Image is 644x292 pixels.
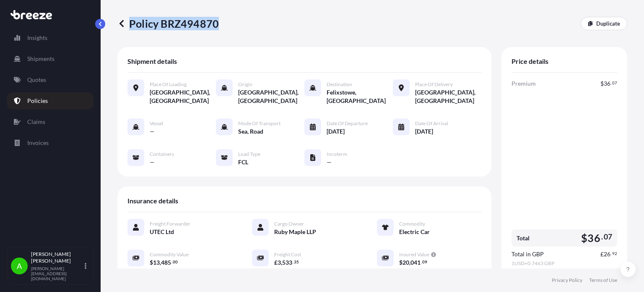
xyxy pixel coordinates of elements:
[601,234,603,239] span: .
[611,252,612,255] span: .
[171,260,172,263] span: .
[27,55,55,63] p: Shipments
[17,262,22,270] span: A
[327,127,345,136] span: [DATE]
[600,251,604,257] span: £
[127,197,178,205] span: Insurance details
[611,82,612,84] span: .
[7,50,93,67] a: Shipments
[27,139,49,147] p: Invoices
[27,97,48,105] p: Policies
[282,260,292,266] span: 533
[238,151,260,158] span: Load Type
[7,113,93,130] a: Claims
[399,260,402,266] span: $
[402,260,409,266] span: 20
[278,260,281,266] span: 3
[327,81,352,88] span: Destination
[274,260,278,266] span: £
[150,151,174,158] span: Containers
[117,17,219,30] p: Policy BRZ494870
[27,76,46,84] p: Quotes
[150,158,155,166] span: —
[589,277,617,284] a: Terms of Use
[612,252,617,255] span: 92
[415,120,448,127] span: Date of Arrival
[327,88,393,105] span: Felixstowe, [GEOGRAPHIC_DATA]
[150,221,190,227] span: Freight Forwarder
[7,134,93,151] a: Invoices
[7,71,93,88] a: Quotes
[31,251,83,264] p: [PERSON_NAME] [PERSON_NAME]
[274,228,316,236] span: Ruby Maple LLP
[415,81,453,88] span: Place of Delivery
[399,221,425,227] span: Commodity
[410,260,421,266] span: 041
[600,81,604,87] span: $
[150,251,189,258] span: Commodity Value
[612,82,617,84] span: 07
[150,228,174,236] span: UTEC Ltd
[512,57,548,66] span: Price details
[150,120,163,127] span: Vessel
[173,260,178,263] span: 00
[512,79,536,88] span: Premium
[161,260,171,266] span: 485
[274,251,301,258] span: Freight Cost
[7,29,93,46] a: Insights
[581,233,587,243] span: $
[31,266,83,281] p: [PERSON_NAME][EMAIL_ADDRESS][DOMAIN_NAME]
[604,251,610,257] span: 26
[150,260,153,266] span: $
[327,120,368,127] span: Date of Departure
[596,19,620,28] p: Duplicate
[409,260,410,266] span: ,
[604,234,612,239] span: 07
[27,118,45,126] p: Claims
[238,120,280,127] span: Mode of Transport
[421,260,422,263] span: .
[281,260,282,266] span: ,
[293,260,293,263] span: .
[160,260,161,266] span: ,
[581,17,627,30] a: Duplicate
[512,260,617,267] span: 1 USD = 0.7463 GBP
[512,250,544,258] span: Total in GBP
[327,151,347,158] span: Incoterm
[238,158,248,166] span: FCL
[294,260,299,263] span: 35
[238,127,263,136] span: Sea, Road
[415,127,433,136] span: [DATE]
[238,88,304,105] span: [GEOGRAPHIC_DATA], [GEOGRAPHIC_DATA]
[422,260,427,263] span: 09
[127,57,177,66] span: Shipment details
[150,81,187,88] span: Place of Loading
[274,221,304,227] span: Cargo Owner
[7,92,93,109] a: Policies
[399,251,429,258] span: Insured Value
[604,81,610,87] span: 36
[587,233,600,243] span: 36
[150,88,216,105] span: [GEOGRAPHIC_DATA], [GEOGRAPHIC_DATA]
[517,234,530,242] span: Total
[415,88,481,105] span: [GEOGRAPHIC_DATA], [GEOGRAPHIC_DATA]
[238,81,252,88] span: Origin
[327,158,332,166] span: —
[399,228,430,236] span: Electric Car
[150,127,155,136] span: —
[27,34,47,42] p: Insights
[153,260,160,266] span: 13
[552,277,582,284] a: Privacy Policy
